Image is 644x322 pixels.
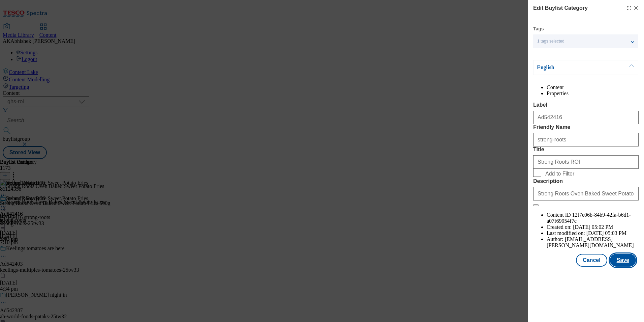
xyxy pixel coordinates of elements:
li: Content ID [547,212,639,224]
label: Tags [533,27,544,31]
p: English [537,64,608,71]
span: [DATE] 05:03 PM [586,230,626,236]
span: [EMAIL_ADDRESS][PERSON_NAME][DOMAIN_NAME] [547,236,634,248]
li: Created on: [547,224,639,230]
button: Cancel [576,254,607,267]
button: Save [610,254,636,267]
input: Enter Friendly Name [533,133,639,146]
span: [DATE] 05:02 PM [573,224,613,230]
li: Author: [547,236,639,248]
span: 12f7e06b-84b9-42fa-b6d1-a07f69954f7c [547,212,631,224]
input: Enter Label [533,111,639,124]
button: 1 tags selected [533,34,638,48]
label: Title [533,146,639,153]
input: Enter Description [533,187,639,200]
label: Label [533,102,639,108]
li: Properties [547,90,639,97]
h4: Edit Buylist Category [533,4,588,12]
li: Content [547,84,639,90]
li: Last modified on: [547,230,639,236]
span: 1 tags selected [537,39,565,44]
label: Description [533,178,639,184]
label: Friendly Name [533,124,639,130]
span: Add to Filter [545,171,574,177]
input: Enter Title [533,155,639,169]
